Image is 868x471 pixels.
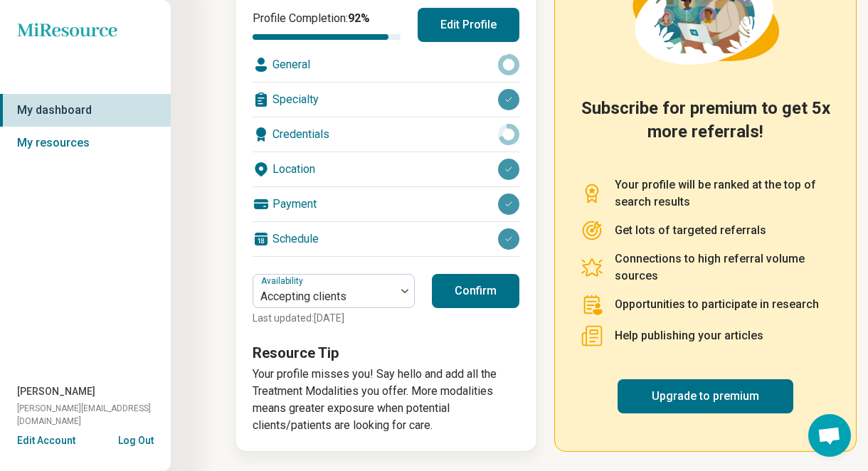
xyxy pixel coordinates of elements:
[253,83,519,117] div: Specialty
[615,250,830,285] p: Connections to high referral volume sources
[17,402,171,428] span: [PERSON_NAME][EMAIL_ADDRESS][DOMAIN_NAME]
[253,311,415,326] p: Last updated: [DATE]
[17,384,95,399] span: [PERSON_NAME]
[17,433,75,448] button: Edit Account
[118,433,154,445] button: Log Out
[348,11,370,25] span: 92 %
[253,117,519,152] div: Credentials
[615,296,819,313] p: Opportunities to participate in research
[253,222,519,256] div: Schedule
[418,8,519,42] button: Edit Profile
[253,343,519,363] h3: Resource Tip
[253,187,519,221] div: Payment
[615,176,830,211] p: Your profile will be ranked at the top of search results
[618,379,793,413] a: Upgrade to premium
[581,97,830,159] h2: Subscribe for premium to get 5x more referrals!
[253,10,401,40] div: Profile Completion:
[253,48,519,82] div: General
[808,414,851,457] div: Open chat
[253,366,519,434] p: Your profile misses you! Say hello and add all the Treatment Modalities you offer. More modalitie...
[615,222,766,239] p: Get lots of targeted referrals
[253,152,519,186] div: Location
[261,276,306,286] label: Availability
[615,327,763,344] p: Help publishing your articles
[432,274,519,308] button: Confirm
